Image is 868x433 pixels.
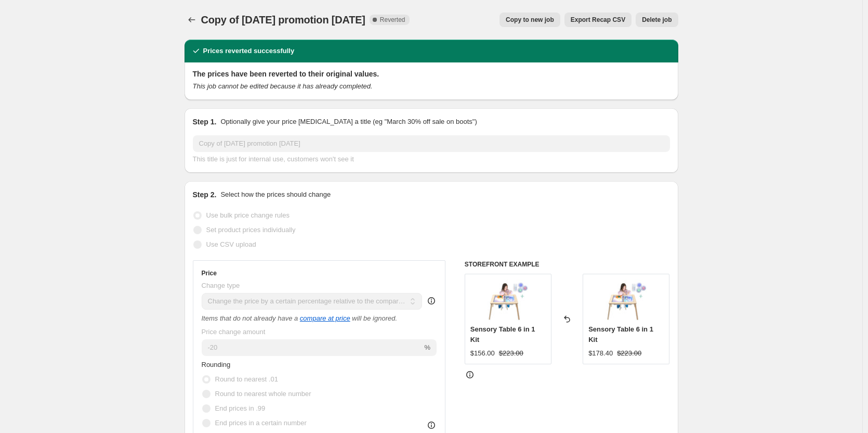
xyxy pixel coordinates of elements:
[215,390,311,398] span: Round to nearest whole number
[470,325,535,343] span: Sensory Table 6 in 1 Kit
[202,339,423,356] input: -20
[588,325,653,343] span: Sensory Table 6 in 1 Kit
[215,404,266,412] span: End prices in .99
[588,348,613,359] div: $178.40
[636,12,678,27] button: Delete job
[642,16,672,24] span: Delete job
[203,46,295,56] h2: Prices reverted successfully
[206,211,290,219] span: Use bulk price change rules
[193,155,354,163] span: This title is just for internal use, customers won't see it
[202,282,240,289] span: Change type
[380,16,405,24] span: Reverted
[352,314,397,322] i: will be ignored.
[201,14,365,26] span: Copy of [DATE] promotion [DATE]
[220,117,477,127] p: Optionally give your price [MEDICAL_DATA] a title (eg "March 30% off sale on boots")
[215,375,278,383] span: Round to nearest .01
[193,135,670,152] input: 30% off holiday sale
[202,361,231,368] span: Rounding
[424,343,430,351] span: %
[606,279,647,321] img: light_table_bundle_80x.jpg
[465,260,670,269] h6: STOREFRONT EXAMPLE
[617,348,641,359] strike: $223.00
[193,82,373,90] i: This job cannot be edited because it has already completed.
[470,348,495,359] div: $156.00
[202,314,298,322] i: Items that do not already have a
[426,296,437,306] div: help
[499,348,523,359] strike: $223.00
[220,189,331,200] p: Select how the prices should change
[202,269,217,277] h3: Price
[193,189,217,200] h2: Step 2.
[206,226,296,234] span: Set product prices individually
[185,12,199,27] button: Price change jobs
[564,12,632,27] button: Export Recap CSV
[193,69,670,79] h2: The prices have been reverted to their original values.
[571,16,625,24] span: Export Recap CSV
[487,279,529,321] img: light_table_bundle_80x.jpg
[202,328,266,336] span: Price change amount
[206,240,256,248] span: Use CSV upload
[193,117,217,127] h2: Step 1.
[215,419,307,427] span: End prices in a certain number
[506,16,554,24] span: Copy to new job
[499,12,560,27] button: Copy to new job
[300,314,350,322] button: compare at price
